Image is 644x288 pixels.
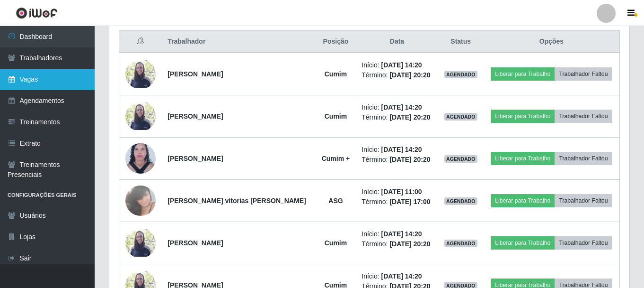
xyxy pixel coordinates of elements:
button: Liberar para Trabalho [491,194,555,207]
time: [DATE] 20:20 [389,113,430,121]
img: CoreUI Logo [16,7,58,19]
span: AGENDADO [444,240,477,247]
img: 1751565100941.jpeg [125,229,156,257]
time: [DATE] 20:20 [389,156,430,163]
button: Liberar para Trabalho [491,110,555,123]
li: Início: [362,229,432,239]
time: [DATE] 17:00 [389,198,430,205]
img: 1728382310331.jpeg [125,138,156,179]
li: Início: [362,60,432,70]
li: Início: [362,145,432,155]
th: Trabalhador [162,31,315,53]
span: AGENDADO [444,197,477,205]
th: Data [356,31,438,53]
button: Trabalhador Faltou [555,110,612,123]
time: [DATE] 14:20 [381,146,422,153]
th: Opções [484,31,620,53]
button: Trabalhador Faltou [555,67,612,81]
button: Liberar para Trabalho [491,236,555,250]
strong: [PERSON_NAME] [168,70,223,78]
time: [DATE] 20:20 [389,240,430,248]
strong: Cumim + [322,155,350,162]
img: 1751565100941.jpeg [125,102,156,130]
th: Status [438,31,484,53]
li: Término: [362,70,432,80]
span: AGENDADO [444,155,477,163]
li: Início: [362,102,432,112]
li: Início: [362,271,432,281]
time: [DATE] 14:20 [381,61,422,69]
strong: Cumim [325,112,347,120]
button: Liberar para Trabalho [491,67,555,81]
strong: Cumim [325,239,347,247]
li: Término: [362,112,432,122]
button: Liberar para Trabalho [491,152,555,165]
button: Trabalhador Faltou [555,152,612,165]
time: [DATE] 20:20 [389,71,430,79]
strong: [PERSON_NAME] vitorias [PERSON_NAME] [168,197,306,204]
strong: [PERSON_NAME] [168,239,223,247]
strong: [PERSON_NAME] [168,112,223,120]
time: [DATE] 14:20 [381,272,422,280]
time: [DATE] 14:20 [381,230,422,238]
li: Início: [362,187,432,197]
span: AGENDADO [444,113,477,121]
li: Término: [362,239,432,249]
img: 1706050148347.jpeg [125,180,156,221]
span: AGENDADO [444,71,477,78]
time: [DATE] 11:00 [381,188,422,195]
strong: Cumim [325,70,347,78]
li: Término: [362,197,432,207]
strong: ASG [328,197,343,204]
th: Posição [316,31,356,53]
button: Trabalhador Faltou [555,194,612,207]
img: 1751565100941.jpeg [125,60,156,88]
button: Trabalhador Faltou [555,236,612,250]
strong: [PERSON_NAME] [168,155,223,162]
li: Término: [362,155,432,165]
time: [DATE] 14:20 [381,103,422,111]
